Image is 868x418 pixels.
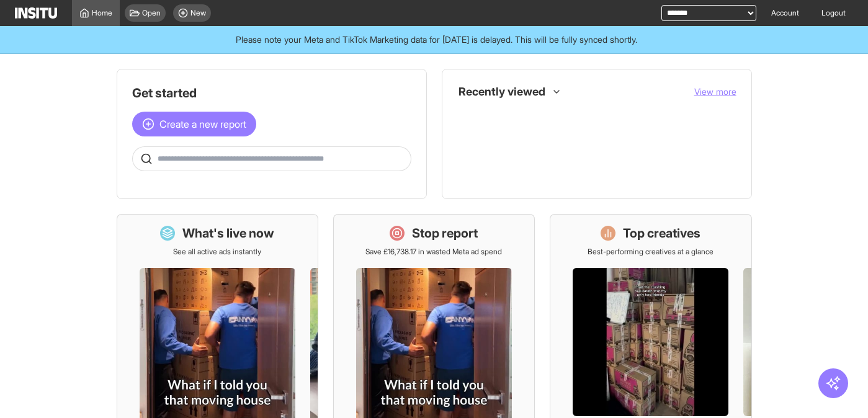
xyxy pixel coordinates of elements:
[694,86,736,97] span: View more
[623,225,700,242] h1: Top creatives
[92,8,112,18] span: Home
[190,8,206,18] span: New
[365,247,502,257] p: Save £16,738.17 in wasted Meta ad spend
[694,86,736,98] button: View more
[15,7,57,19] img: Logo
[142,8,161,18] span: Open
[173,247,261,257] p: See all active ads instantly
[159,117,246,131] span: Create a new report
[132,112,256,136] button: Create a new report
[132,84,411,102] h1: Get started
[588,247,714,257] p: Best-performing creatives at a glance
[236,33,637,46] span: Please note your Meta and TikTok Marketing data for [DATE] is delayed. This will be fully synced ...
[182,225,274,242] h1: What's live now
[412,225,478,242] h1: Stop report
